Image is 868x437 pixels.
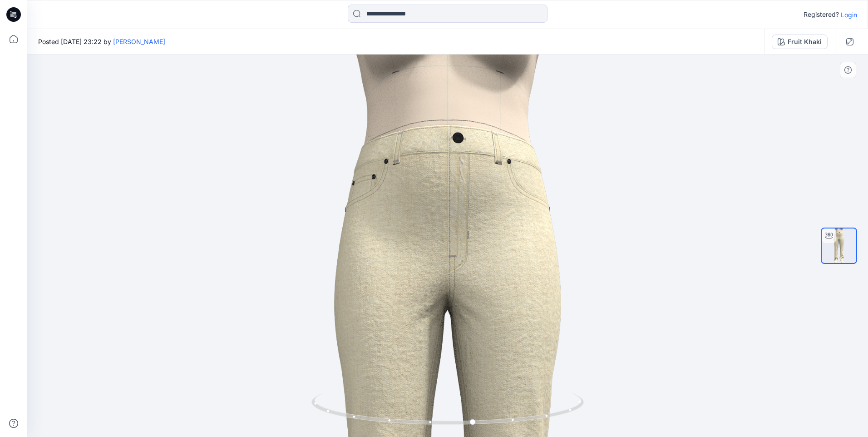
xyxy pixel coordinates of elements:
span: Posted [DATE] 23:22 by [38,37,165,46]
p: Login [841,10,857,20]
a: [PERSON_NAME] [113,38,165,45]
div: Fruit Khaki [788,37,822,47]
p: Registered? [804,9,839,20]
img: turntable-16-09-2025-20:24:12 [822,228,856,263]
button: Fruit Khaki [772,35,828,49]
